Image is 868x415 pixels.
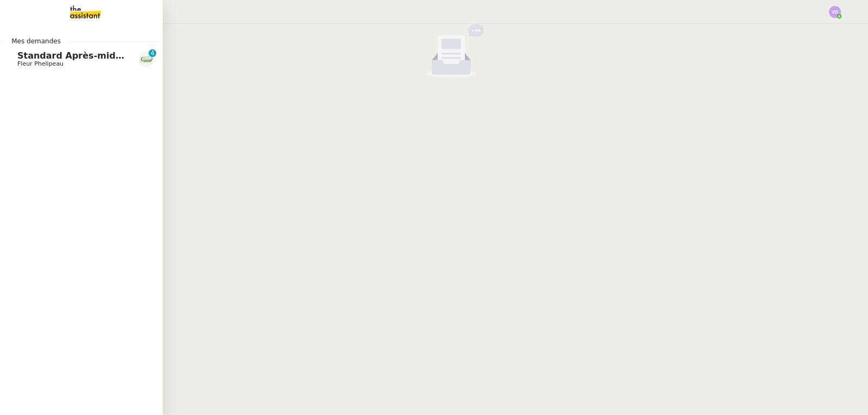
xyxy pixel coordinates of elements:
[17,60,63,67] span: Fleur Phelipeau
[150,49,155,59] p: 4
[17,50,154,61] span: Standard Après-midi - DLAB
[829,6,841,18] img: svg
[5,36,67,47] span: Mes demandes
[139,52,154,67] img: 7f9b6497-4ade-4d5b-ae17-2cbe23708554
[149,49,156,57] nz-badge-sup: 4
